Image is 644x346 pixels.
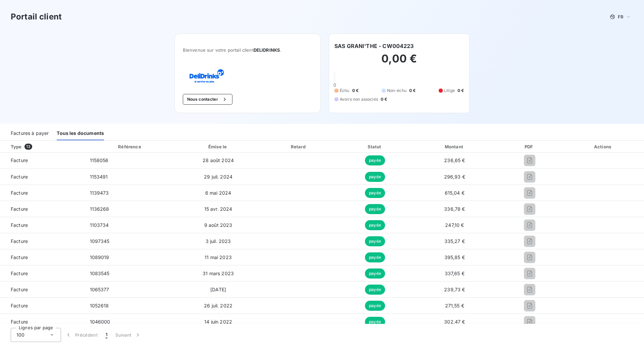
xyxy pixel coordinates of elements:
[57,126,104,140] div: Tous les documents
[365,301,385,311] span: payée
[445,222,464,228] span: 247,10 €
[90,174,108,180] span: 1153491
[564,143,643,150] div: Actions
[5,318,79,325] span: Facture
[204,303,232,308] span: 26 juil. 2022
[206,238,231,244] span: 3 juil. 2023
[365,220,385,230] span: payée
[444,157,465,163] span: 236,65 €
[618,14,623,19] span: FR
[5,190,79,196] span: Facture
[365,317,385,327] span: payée
[5,286,79,293] span: Facture
[365,172,385,182] span: payée
[183,47,312,53] span: Bienvenue sur votre portail client .
[5,270,79,277] span: Facture
[90,206,109,212] span: 1136268
[340,88,350,94] span: Échu
[204,206,232,212] span: 15 avr. 2024
[90,303,109,308] span: 1052618
[102,328,111,342] button: 1
[409,88,416,94] span: 0 €
[90,287,109,292] span: 1065377
[444,238,465,244] span: 335,27 €
[334,52,464,72] h2: 0,00 €
[498,143,561,150] div: PDF
[203,157,234,163] span: 28 août 2024
[365,155,385,165] span: payée
[61,328,102,342] button: Précédent
[254,47,280,53] span: DELIDRINKS
[365,236,385,246] span: payée
[106,332,107,338] span: 1
[203,270,234,276] span: 31 mars 2023
[90,222,109,228] span: 1103734
[111,328,145,342] button: Suivant
[5,174,79,180] span: Facture
[5,157,79,164] span: Facture
[11,11,62,23] h3: Portail client
[90,190,109,196] span: 1139473
[458,88,464,94] span: 0 €
[16,332,24,338] span: 100
[90,254,109,260] span: 1089019
[7,143,83,150] div: Type
[183,69,226,83] img: Company logo
[90,157,109,163] span: 1158056
[381,96,387,102] span: 0 €
[352,88,359,94] span: 0 €
[339,143,412,150] div: Statut
[210,287,226,292] span: [DATE]
[5,238,79,245] span: Facture
[90,270,110,276] span: 1083545
[333,82,336,88] span: 0
[365,285,385,295] span: payée
[445,190,465,196] span: 615,04 €
[444,174,465,180] span: 296,93 €
[444,254,465,260] span: 395,85 €
[365,204,385,214] span: payée
[204,222,232,228] span: 9 août 2023
[365,188,385,198] span: payée
[90,319,110,325] span: 1046000
[205,254,232,260] span: 11 mai 2023
[5,302,79,309] span: Facture
[183,94,232,105] button: Nous contacter
[118,144,141,149] div: Référence
[445,270,465,276] span: 337,65 €
[262,143,336,150] div: Retard
[5,206,79,212] span: Facture
[24,144,32,150] span: 13
[444,287,465,292] span: 239,73 €
[5,222,79,229] span: Facture
[11,126,49,140] div: Factures à payer
[177,143,259,150] div: Émise le
[340,96,378,102] span: Avoirs non associés
[444,206,465,212] span: 336,78 €
[365,268,385,279] span: payée
[414,143,495,150] div: Montant
[205,190,231,196] span: 6 mai 2024
[444,88,455,94] span: Litige
[334,42,414,50] h6: SAS GRANI'THE - CW004223
[444,319,465,325] span: 302,47 €
[5,254,79,261] span: Facture
[204,319,232,325] span: 14 juin 2022
[90,238,110,244] span: 1097345
[387,88,407,94] span: Non-échu
[445,303,464,308] span: 271,55 €
[204,174,232,180] span: 29 juil. 2024
[365,252,385,262] span: payée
